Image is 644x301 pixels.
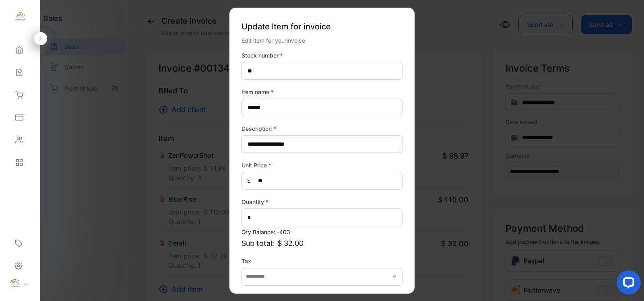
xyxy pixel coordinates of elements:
label: Item name [242,88,402,96]
label: Description [242,124,402,133]
img: logo [14,10,26,23]
span: $ 32.00 [277,238,303,249]
p: Sub total: [242,238,402,249]
label: Stock number [242,51,402,60]
label: Unit Price [242,161,402,169]
span: Edit item for your invoice [242,37,305,44]
img: profile [9,277,21,289]
iframe: LiveChat chat widget [610,267,644,301]
p: Update Item for invoice [242,17,402,36]
span: $ [247,176,251,185]
p: Qty Balance: -403 [242,228,402,236]
label: Quantity [242,198,402,206]
label: Tax [242,257,402,265]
